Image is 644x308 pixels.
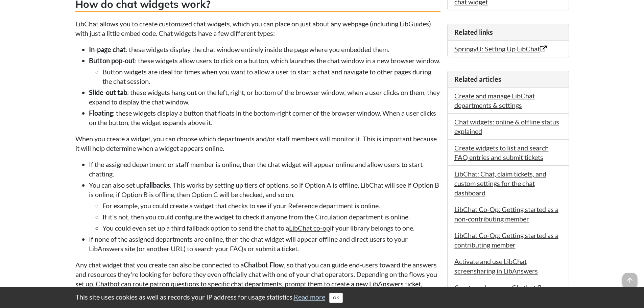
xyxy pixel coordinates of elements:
li: : these widgets allow users to click on a button, which launches the chat window in a new browser... [89,56,440,86]
li: : these widgets hang out on the left, right, or bottom of the browser window; when a user clicks ... [89,88,440,106]
a: LibChat co-op [289,224,330,232]
strong: In-page chat [89,45,126,53]
strong: fallbacks [144,181,170,189]
a: LibChat: Chat, claim tickets, and custom settings for the chat dashboard [454,170,546,197]
span: Related articles [454,75,501,83]
a: SpringyU: Setting Up LibChat [454,45,547,53]
a: Activate and use LibChat screensharing in LibAnswers [454,257,538,275]
li: You could even set up a third fallback option to send the chat to a if your library belongs to one. [102,223,440,233]
li: : these widgets display the chat window entirely inside the page where you embedded them. [89,45,440,54]
li: If the assigned department or staff member is online, then the chat widget will appear online and... [89,160,440,179]
li: Button widgets are ideal for times when you want to allow a user to start a chat and navigate to ... [102,67,440,86]
a: Create and manage Chatbot flows and the Question Bank [454,283,553,301]
strong: Slide-out tab [89,88,127,96]
span: Related links [454,28,493,36]
button: Close [329,293,343,303]
a: LibChat Co-Op: Getting started as a non-contributing member [454,205,558,223]
a: LibChat Co-Op: Getting started as a contributing member [454,231,558,249]
li: If it's not, then you could configure the widget to check if anyone from the Circulation departme... [102,212,440,221]
a: arrow_upward [622,274,637,282]
li: You can also set up . This works by setting up tiers of options, so if Option A is offline, LibCh... [89,180,440,233]
li: If none of the assigned departments are online, then the chat widget will appear offline and dire... [89,234,440,253]
p: LibChat allows you to create customized chat widgets, which you can place on just about any webpa... [75,19,440,38]
span: arrow_upward [622,273,637,288]
a: Create widgets to list and search FAQ entries and submit tickets [454,144,549,161]
li: : these widgets display a button that floats in the bottom-right corner of the browser window. Wh... [89,108,440,127]
p: When you create a widget, you can choose which departments and/or staff members will monitor it. ... [75,134,440,153]
p: Any chat widget that you create can also be connected to a , so that you can guide end-users towa... [75,260,440,298]
a: Read more [294,293,325,301]
a: Create and manage LibChat departments & settings [454,92,535,109]
strong: Chatbot Flow [244,261,284,269]
strong: Button pop-out [89,56,135,65]
a: Chat widgets: online & offline status explained [454,118,559,135]
div: This site uses cookies as well as records your IP address for usage statistics. [69,292,576,303]
strong: Floating [89,109,113,117]
li: For example, you could create a widget that checks to see if your Reference department is online. [102,201,440,210]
